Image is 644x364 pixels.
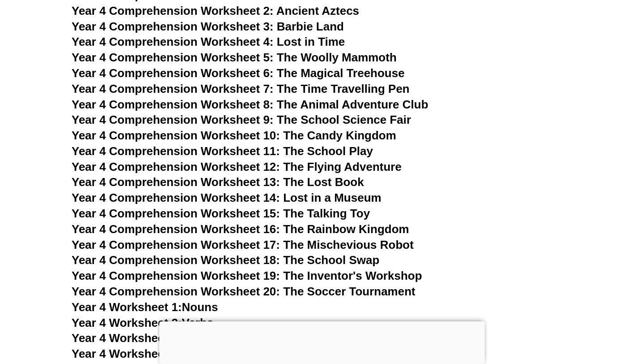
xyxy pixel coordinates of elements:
[72,253,379,267] a: Year 4 Comprehension Worksheet 18: The School Swap
[159,321,485,362] iframe: Advertisement
[72,222,409,236] a: Year 4 Comprehension Worksheet 16: The Rainbow Kingdom
[72,331,240,345] a: Year 4 Worksheet 3:Adjectives
[72,20,344,33] a: Year 4 Comprehension Worksheet 3: Barbie Land
[72,331,182,345] span: Year 4 Worksheet 3:
[72,316,182,329] span: Year 4 Worksheet 2:
[72,191,381,204] a: Year 4 Comprehension Worksheet 14: Lost in a Museum
[72,269,422,282] a: Year 4 Comprehension Worksheet 19: The Inventor's Workshop
[72,144,373,158] a: Year 4 Comprehension Worksheet 11: The School Play
[72,35,345,48] a: Year 4 Comprehension Worksheet 4: Lost in Time
[72,285,415,298] a: Year 4 Comprehension Worksheet 20: The Soccer Tournament
[72,82,410,95] a: Year 4 Comprehension Worksheet 7: The Time Travelling Pen
[72,129,396,142] a: Year 4 Comprehension Worksheet 10: The Candy Kingdom
[72,300,182,314] span: Year 4 Worksheet 1:
[72,300,218,314] a: Year 4 Worksheet 1:Nouns
[72,51,397,64] a: Year 4 Comprehension Worksheet 5: The Woolly Mammoth
[72,66,405,80] a: Year 4 Comprehension Worksheet 6: The Magical Treehouse
[72,238,414,251] a: Year 4 Comprehension Worksheet 17: The Mischevious Robot
[72,98,428,111] a: Year 4 Comprehension Worksheet 8: The Animal Adventure Club
[72,175,364,189] a: Year 4 Comprehension Worksheet 13: The Lost Book
[491,263,644,364] iframe: Chat Widget
[72,316,213,329] a: Year 4 Worksheet 2:Verbs
[72,347,182,360] span: Year 4 Worksheet 4:
[72,207,370,220] a: Year 4 Comprehension Worksheet 15: The Talking Toy
[72,347,324,360] a: Year 4 Worksheet 4:Synonyms and Antonyms
[72,160,402,173] a: Year 4 Comprehension Worksheet 12: The Flying Adventure
[72,4,359,17] a: Year 4 Comprehension Worksheet 2: Ancient Aztecs
[72,113,411,126] a: Year 4 Comprehension Worksheet 9: The School Science Fair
